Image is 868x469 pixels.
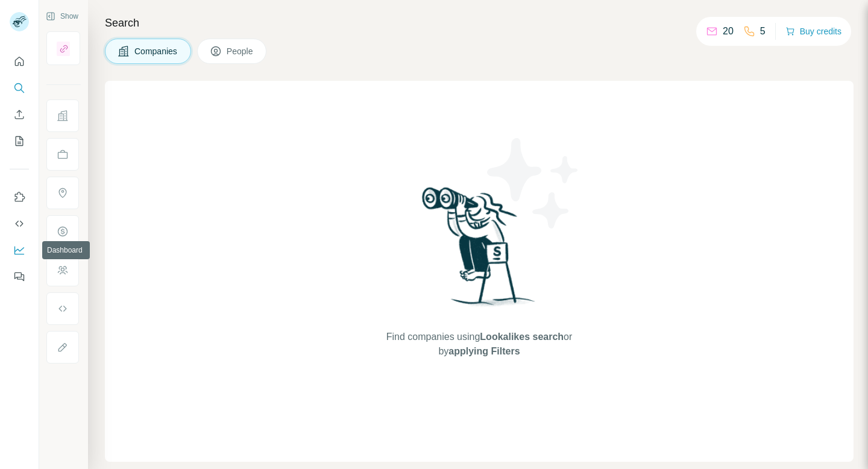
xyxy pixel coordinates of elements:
[480,332,564,342] span: Lookalikes search
[227,45,254,57] span: People
[417,184,542,318] img: Surfe Illustration - Woman searching with binoculars
[10,51,29,72] button: Quick start
[785,23,841,40] button: Buy credits
[10,266,29,288] button: Feedback
[10,186,29,208] button: Use Surfe on LinkedIn
[134,45,178,57] span: Companies
[760,24,766,39] p: 5
[383,330,576,359] span: Find companies using or by
[10,213,29,234] button: Use Surfe API
[37,7,87,25] button: Show
[105,14,854,31] h4: Search
[448,346,520,356] span: applying Filters
[10,104,29,125] button: Enrich CSV
[10,239,29,261] button: Dashboard
[10,130,29,152] button: My lists
[10,77,29,99] button: Search
[479,129,588,238] img: Surfe Illustration - Stars
[723,24,734,39] p: 20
